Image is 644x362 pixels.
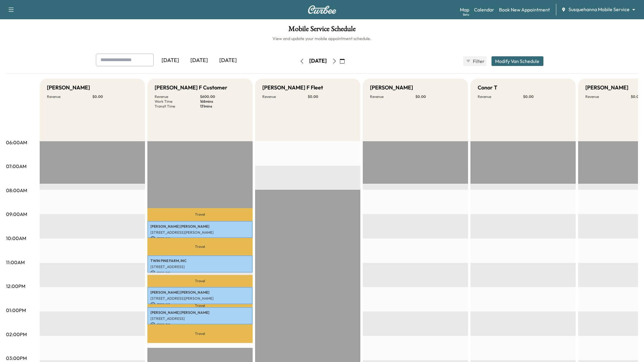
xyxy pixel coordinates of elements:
[499,6,550,13] a: Book New Appointment
[478,83,497,92] h5: Conor T
[200,94,245,99] p: $ 600.00
[463,56,487,66] button: Filter
[200,99,245,104] p: 168 mins
[6,139,27,146] p: 06:00AM
[92,94,138,99] p: $ 0.00
[147,304,253,307] p: Travel
[585,83,628,92] h5: [PERSON_NAME]
[147,208,253,221] p: Travel
[185,54,214,67] div: [DATE]
[147,275,253,287] p: Travel
[585,94,631,99] p: Revenue
[474,6,494,13] a: Calendar
[491,56,544,66] button: Modify Van Schedule
[156,54,185,67] div: [DATE]
[150,322,250,328] p: $ 150.00
[310,57,327,65] div: [DATE]
[6,259,25,266] p: 11:00AM
[463,12,469,17] div: Beta
[6,163,26,170] p: 07:00AM
[473,58,484,65] span: Filter
[150,258,250,263] p: TWIN PINE FARM, INC
[150,316,250,321] p: [STREET_ADDRESS]
[370,83,413,92] h5: [PERSON_NAME]
[6,307,26,314] p: 01:00PM
[155,83,227,92] h5: [PERSON_NAME] F Customer
[47,83,90,92] h5: [PERSON_NAME]
[150,224,250,229] p: [PERSON_NAME] [PERSON_NAME]
[6,282,25,290] p: 12:00PM
[523,94,569,99] p: $ 0.00
[6,354,27,362] p: 03:00PM
[147,238,253,255] p: Travel
[6,211,27,218] p: 09:00AM
[415,94,461,99] p: $ 0.00
[150,230,250,235] p: [STREET_ADDRESS][PERSON_NAME]
[150,302,250,307] p: $ 150.00
[150,310,250,315] p: [PERSON_NAME] [PERSON_NAME]
[155,94,200,99] p: Revenue
[150,270,250,276] p: $ 150.00
[308,5,337,14] img: Curbee Logo
[262,83,323,92] h5: [PERSON_NAME] F Fleet
[569,6,630,13] span: Susquehanna Mobile Service
[6,187,27,194] p: 08:00AM
[150,264,250,269] p: [STREET_ADDRESS]
[147,324,253,343] p: Travel
[155,99,200,104] p: Work Time
[6,331,27,338] p: 02:00PM
[478,94,523,99] p: Revenue
[150,290,250,295] p: [PERSON_NAME] [PERSON_NAME]
[460,6,469,13] a: MapBeta
[6,36,638,42] h6: View and update your mobile appointment schedule.
[200,104,245,109] p: 131 mins
[6,25,638,36] h1: Mobile Service Schedule
[370,94,415,99] p: Revenue
[6,235,26,242] p: 10:00AM
[214,54,243,67] div: [DATE]
[262,94,308,99] p: Revenue
[150,236,250,242] p: $ 150.00
[47,94,92,99] p: Revenue
[150,296,250,301] p: [STREET_ADDRESS][PERSON_NAME]
[155,104,200,109] p: Transit Time
[308,94,353,99] p: $ 0.00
